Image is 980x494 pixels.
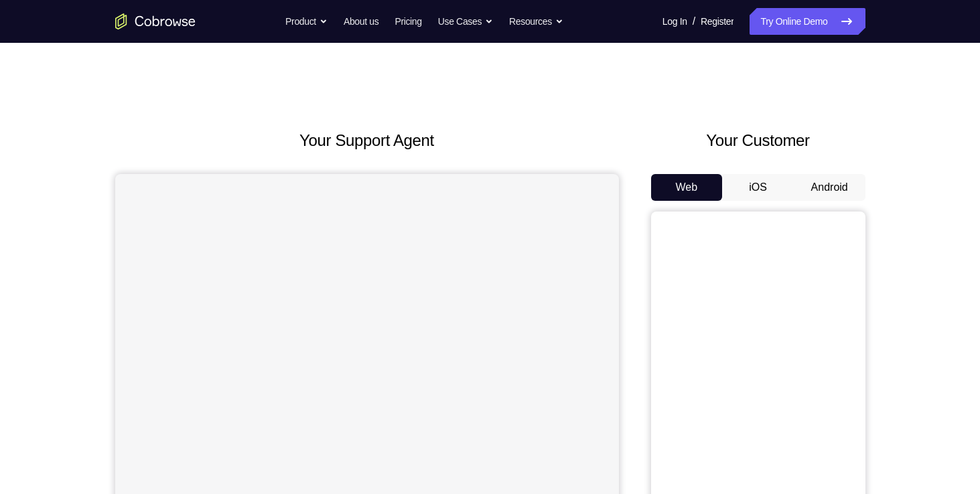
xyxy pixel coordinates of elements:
a: About us [344,8,378,35]
button: Use Cases [438,8,493,35]
a: Go to the home page [115,13,196,29]
h2: Your Support Agent [115,129,619,153]
h2: Your Customer [651,129,865,153]
button: Product [285,8,328,35]
button: Web [651,174,723,201]
a: Try Online Demo [750,8,865,35]
button: Resources [509,8,563,35]
a: Log In [662,8,687,35]
span: / [693,13,695,29]
a: Register [701,8,733,35]
button: Android [794,174,865,201]
button: iOS [722,174,794,201]
a: Pricing [395,8,421,35]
